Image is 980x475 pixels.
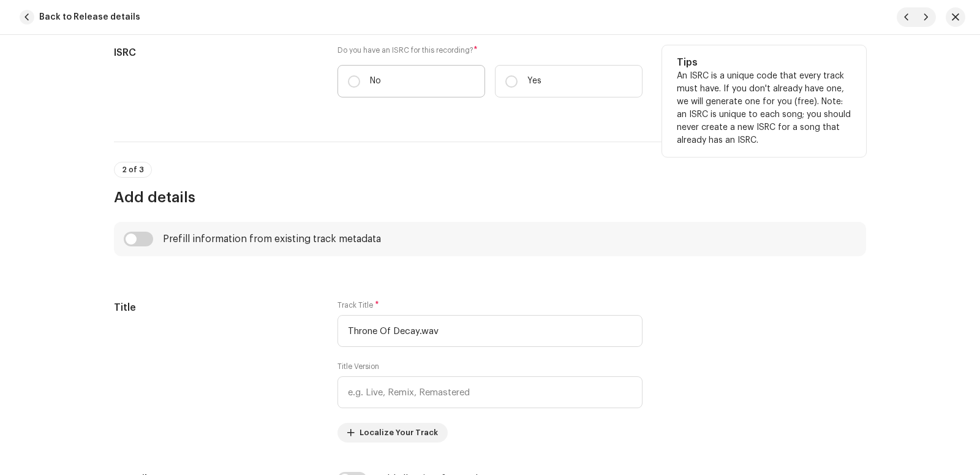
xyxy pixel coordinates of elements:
label: Title Version [337,362,379,371]
h5: Title [114,300,318,315]
div: Prefill information from existing track metadata [163,234,381,244]
span: Localize Your Track [360,420,438,445]
label: Do you have an ISRC for this recording? [337,45,643,55]
h3: Add details [114,188,866,207]
p: An ISRC is a unique code that every track must have. If you don't already have one, we will gener... [677,70,851,147]
button: Localize Your Track [337,423,448,443]
input: e.g. Live, Remix, Remastered [337,376,643,408]
p: Yes [527,75,541,88]
label: Track Title [337,300,379,310]
h5: ISRC [114,45,318,60]
input: Enter the name of the track [337,315,643,347]
h5: Tips [677,55,851,70]
p: No [370,75,381,88]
